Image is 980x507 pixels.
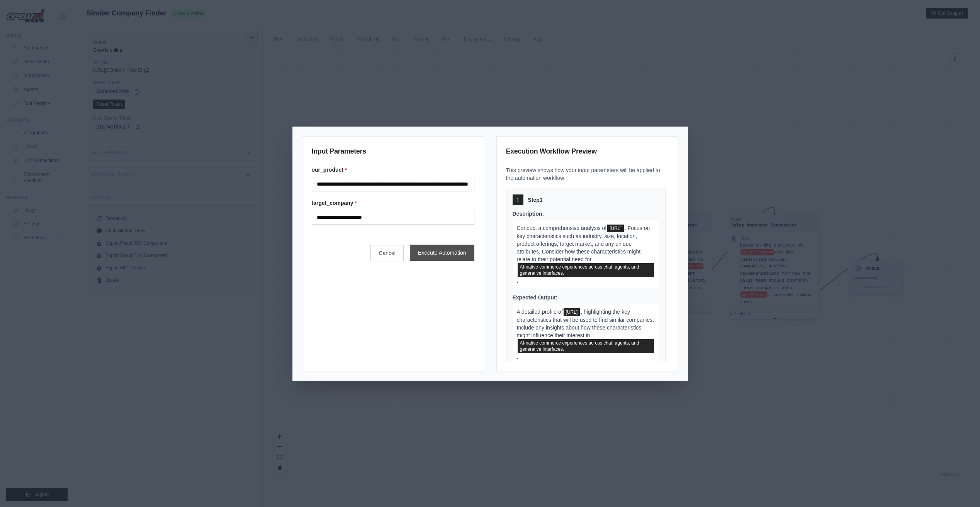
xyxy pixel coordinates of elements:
h3: Input Parameters [312,146,474,160]
button: Cancel [370,245,404,261]
span: our_product [518,263,654,277]
p: This preview shows how your input parameters will be applied to the automation workflow: [506,166,669,182]
span: target_company [564,308,580,316]
iframe: Chat Widget [941,470,980,507]
h3: Execution Workflow Preview [506,146,669,160]
span: . Focus on key characteristics such as industry, size, location, product offerings, target market... [517,225,650,262]
span: A detailed profile of [517,309,563,315]
label: our_product [312,166,474,174]
span: Expected Output: [513,294,558,301]
span: 1 [516,197,519,203]
span: . [517,278,518,284]
span: , highlighting the key characteristics that will be used to find similar companies. Include any i... [517,309,654,338]
span: target_company [607,225,624,232]
span: our_product [518,339,654,353]
span: Conduct a comprehensive analysis of [517,225,607,231]
button: Execute Automation [410,245,474,261]
label: target_company [312,199,474,207]
span: Description: [513,211,544,217]
span: Step 1 [528,196,543,204]
span: . [517,354,518,360]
